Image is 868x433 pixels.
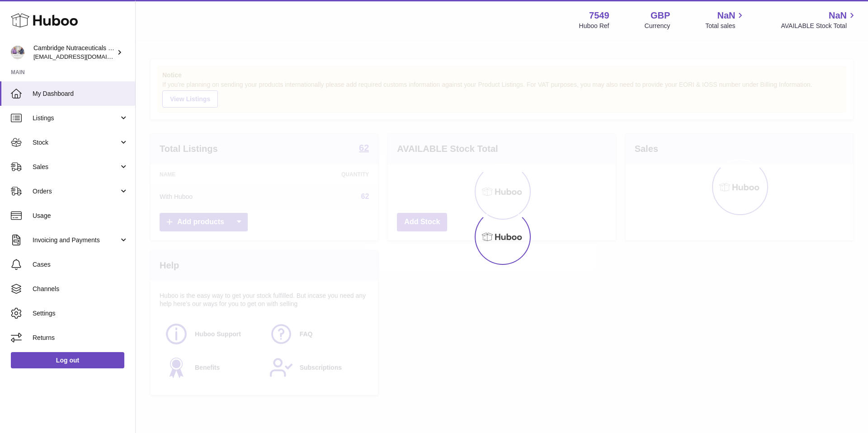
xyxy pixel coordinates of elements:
[717,9,735,22] span: NaN
[33,285,128,293] span: Channels
[33,236,119,245] span: Invoicing and Payments
[33,212,128,220] span: Usage
[33,334,128,342] span: Returns
[579,22,609,30] div: Huboo Ref
[11,46,24,59] img: qvc@camnutra.com
[33,89,128,98] span: My Dashboard
[651,9,670,22] strong: GBP
[705,9,745,30] a: NaN Total sales
[33,53,133,60] span: [EMAIL_ADDRESS][DOMAIN_NAME]
[11,352,124,368] a: Log out
[781,22,857,30] span: AVAILABLE Stock Total
[33,114,119,122] span: Listings
[645,22,670,30] div: Currency
[33,163,119,171] span: Sales
[33,138,119,147] span: Stock
[781,9,857,30] a: NaN AVAILABLE Stock Total
[33,260,128,269] span: Cases
[33,44,115,61] div: Cambridge Nutraceuticals Ltd
[33,187,119,196] span: Orders
[589,9,609,22] strong: 7549
[705,22,745,30] span: Total sales
[33,309,128,318] span: Settings
[829,9,847,22] span: NaN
